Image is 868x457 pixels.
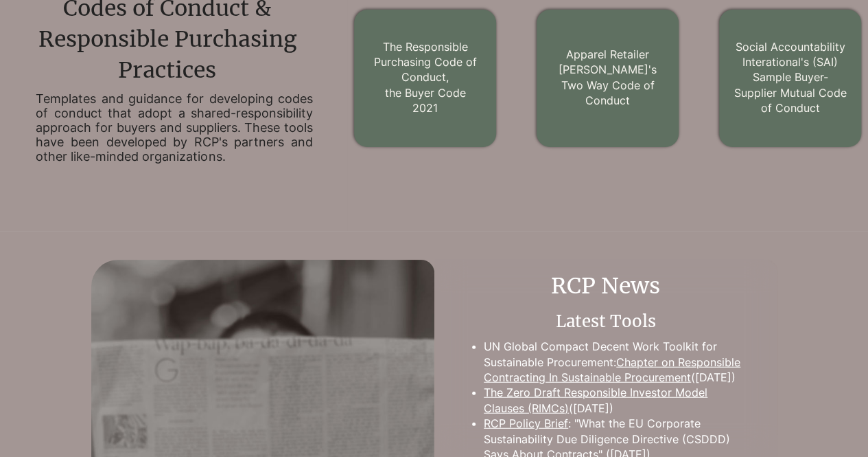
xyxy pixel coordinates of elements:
[484,339,747,385] p: UN Global Compact Decent Work Toolkit for Sustainable Procurement: ([DATE])
[484,385,747,416] p: (
[464,310,747,333] h3: Latest Tools
[484,386,707,414] a: The Zero Draft Responsible Investor Model Clauses (RIMCs)
[559,47,657,107] a: Apparel Retailer [PERSON_NAME]'s Two Way Code of Conduct
[484,416,568,430] a: RCP Policy Brief
[374,40,477,115] a: The Responsible Purchasing Code of Conduct,the Buyer Code2021
[484,355,740,384] a: Chapter on Responsible Contracting In Sustainable Procurement
[734,40,846,115] a: Social Accountability Interational's (SAI)Sample Buyer-Supplier Mutual Code of Conduct
[36,91,313,164] span: Templates and guidance for developing codes of conduct that adopt a shared-responsibility approac...
[609,401,613,415] a: )
[573,401,609,415] a: [DATE]
[465,271,747,302] h2: RCP News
